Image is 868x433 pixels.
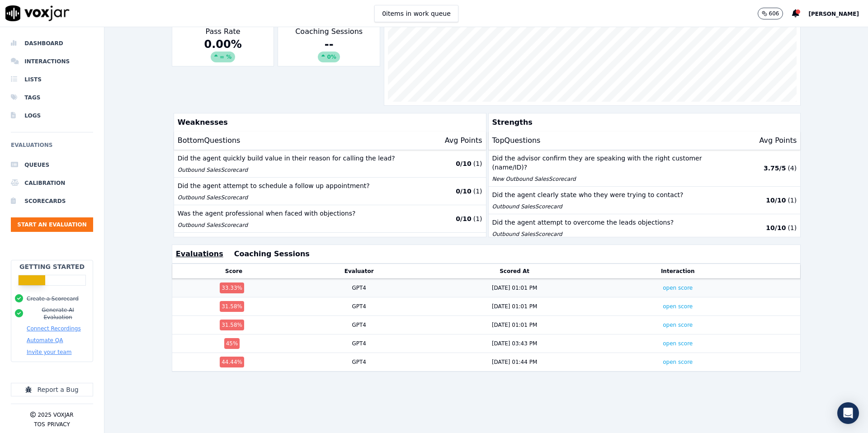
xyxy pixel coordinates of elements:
[492,190,721,199] p: Did the agent clearly state who they were trying to contact?
[178,236,406,254] p: Were the customer’s queries resolved with correct information per SOP?
[220,357,244,367] div: 44.44 %
[352,321,366,329] div: GPT4
[178,209,406,218] p: Was the agent professional when faced with objections?
[445,135,482,146] p: Avg Points
[174,178,486,205] button: Did the agent attempt to schedule a follow up appointment? Outbound SalesScorecard 0/10 (1)
[11,71,93,89] a: Lists
[788,196,797,205] p: ( 1 )
[766,223,786,232] p: 10 / 10
[234,249,310,259] button: Coaching Sessions
[758,8,783,19] button: 606
[282,37,376,62] div: --
[11,156,93,174] a: Queues
[19,262,85,271] h2: Getting Started
[11,383,93,396] button: Report a Bug
[178,194,406,201] p: Outbound Sales Scorecard
[11,217,93,232] button: Start an Evaluation
[34,421,45,428] button: TOS
[492,284,537,292] div: [DATE] 01:01 PM
[769,10,779,17] p: 606
[492,303,537,310] div: [DATE] 01:01 PM
[224,338,240,349] div: 45 %
[11,140,93,156] h6: Evaluations
[492,203,721,210] p: Outbound Sales Scorecard
[456,187,471,196] p: 0 / 10
[344,268,374,275] button: Evaluator
[808,11,859,17] span: [PERSON_NAME]
[27,295,79,302] button: Create a Scorecard
[172,22,274,66] div: Pass Rate
[374,5,458,22] button: 0items in work queue
[47,421,70,428] button: Privacy
[11,52,93,71] a: Interactions
[178,166,406,174] p: Outbound Sales Scorecard
[492,175,721,183] p: New Outbound Sales Scorecard
[663,340,693,347] a: open score
[220,320,244,330] div: 31.58 %
[489,113,797,132] p: Strengths
[174,233,486,269] button: Were the customer’s queries resolved with correct information per SOP? New Outbound SalesScorecar...
[178,135,241,146] p: Bottom Questions
[489,150,801,187] button: Did the advisor confirm they are speaking with the right customer (name/ID)? New Outbound SalesSc...
[174,205,486,233] button: Was the agent professional when faced with objections? Outbound SalesScorecard 0/10 (1)
[758,8,793,19] button: 606
[837,402,859,424] div: Open Intercom Messenger
[11,192,93,210] a: Scorecards
[352,340,366,347] div: GPT4
[352,284,366,292] div: GPT4
[788,223,797,232] p: ( 1 )
[352,358,366,366] div: GPT4
[456,159,471,168] p: 0 / 10
[663,359,693,365] a: open score
[174,150,486,178] button: Did the agent quickly build value in their reason for calling the lead? Outbound SalesScorecard 0...
[663,285,693,291] a: open score
[492,231,721,238] p: Outbound Sales Scorecard
[500,268,529,275] button: Scored At
[663,322,693,328] a: open score
[808,8,868,19] button: [PERSON_NAME]
[764,164,786,173] p: 3.75 / 5
[352,303,366,310] div: GPT4
[27,306,89,321] button: Generate AI Evaluation
[492,358,537,366] div: [DATE] 01:44 PM
[492,340,537,347] div: [DATE] 03:43 PM
[11,107,93,125] a: Logs
[220,282,244,293] div: 33.33 %
[788,164,797,173] p: ( 4 )
[759,135,797,146] p: Avg Points
[492,218,721,227] p: Did the agent attempt to overcome the leads objections?
[473,187,482,196] p: ( 1 )
[38,411,73,419] p: 2025 Voxjar
[176,249,223,259] button: Evaluations
[318,52,340,62] div: 0%
[178,181,406,190] p: Did the agent attempt to schedule a follow up appointment?
[473,159,482,168] p: ( 1 )
[278,22,380,66] div: Coaching Sessions
[492,321,537,329] div: [DATE] 01:01 PM
[11,34,93,52] a: Dashboard
[473,214,482,223] p: ( 1 )
[492,135,541,146] p: Top Questions
[225,268,242,275] button: Score
[27,348,71,356] button: Invite your team
[11,89,93,107] a: Tags
[174,113,482,132] p: Weaknesses
[456,214,471,223] p: 0 / 10
[220,301,244,312] div: 31.58 %
[661,268,695,275] button: Interaction
[11,174,93,192] a: Calibration
[27,325,81,332] button: Connect Recordings
[492,154,721,172] p: Did the advisor confirm they are speaking with the right customer (name/ID)?
[178,221,406,229] p: Outbound Sales Scorecard
[663,303,693,310] a: open score
[176,37,270,62] div: 0.00 %
[211,52,235,62] div: ∞ %
[766,196,786,205] p: 10 / 10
